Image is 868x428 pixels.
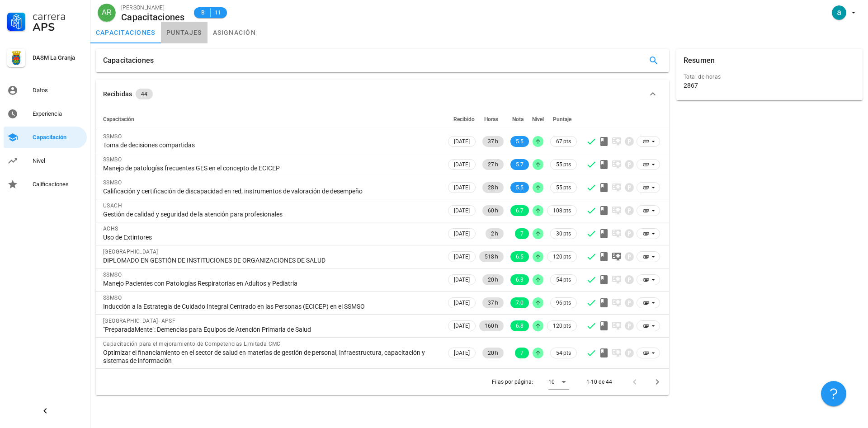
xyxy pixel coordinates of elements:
div: Gestión de calidad y seguridad de la atención para profesionales [103,210,439,218]
th: Nivel [531,108,545,130]
span: 6.5 [516,251,524,262]
div: avatar [832,5,846,20]
span: Capacitación [103,116,134,122]
span: 5.5 [516,136,524,147]
span: [DATE] [454,160,470,169]
span: [DATE] [454,321,470,331]
span: Horas [484,116,498,122]
span: 120 pts [553,321,571,330]
span: ACHS [103,226,118,232]
div: Nivel [33,157,83,165]
span: [DATE] [454,206,470,216]
div: Calificaciones [33,181,83,188]
span: 7 [520,348,524,358]
span: 28 h [488,182,498,193]
span: 20 h [488,274,498,285]
button: Recibidas 44 [96,80,669,108]
span: 7.0 [516,297,524,308]
span: 60 h [488,205,498,216]
div: Total de horas [684,72,855,81]
span: 37 h [488,136,498,147]
div: Capacitaciones [103,49,154,72]
a: capacitaciones [90,22,161,43]
span: 7 [520,228,524,239]
div: Inducción a la Estrategia de Cuidado Integral Centrado en las Personas (ECICEP) en el SSMSO [103,302,439,310]
span: 11 [214,8,222,17]
div: 1-10 de 44 [586,378,612,386]
span: [GEOGRAPHIC_DATA] [103,249,158,255]
button: Página siguiente [649,374,665,390]
div: DIPLOMADO EN GESTIÓN DE INSTITUCIONES DE ORGANIZACIONES DE SALUD [103,256,439,264]
span: 120 pts [553,252,571,261]
th: Recibido [446,108,477,130]
div: Carrera [33,11,83,22]
span: 55 pts [556,183,571,192]
div: 2867 [684,81,698,89]
span: 6.3 [516,274,524,285]
div: Capacitación [33,134,83,141]
div: Capacitaciones [121,12,185,22]
th: Horas [477,108,505,130]
span: SSMSO [103,272,122,278]
div: APS [33,22,83,33]
th: Puntaje [545,108,579,130]
span: Recibido [453,116,475,122]
span: 20 h [488,348,498,358]
span: 6.8 [516,320,524,331]
span: SSMSO [103,179,122,186]
span: Nivel [532,116,544,122]
span: 2 h [491,228,498,239]
th: Nota [505,108,531,130]
span: [DATE] [454,275,470,285]
div: Uso de Extintores [103,233,439,241]
span: [DATE] [454,229,470,239]
a: Calificaciones [4,174,87,195]
div: 10 [548,378,555,386]
span: [DATE] [454,348,470,358]
span: 37 h [488,297,498,308]
div: Manejo Pacientes con Patologías Respiratorias en Adultos y Pediatría [103,279,439,287]
a: Datos [4,80,87,101]
div: Optimizar el financiamiento en el sector de salud en materias de gestión de personal, infraestruc... [103,348,439,365]
span: AR [102,4,112,22]
span: [DATE] [454,136,470,146]
span: [DATE] [454,298,470,308]
div: Manejo de patologías frecuentes GES en el concepto de ECICEP [103,164,439,172]
span: [DATE] [454,183,470,193]
span: Nota [512,116,524,122]
span: 27 h [488,159,498,170]
span: USACH [103,202,122,209]
div: Calificación y certificación de discapacidad en red, instrumentos de valoración de desempeño [103,187,439,195]
div: Recibidas [103,89,132,99]
span: [GEOGRAPHIC_DATA]- APSF [103,318,175,324]
a: asignación [208,22,262,43]
span: 96 pts [556,298,571,307]
span: Capacitación para el mejoramiento de Competencias Limitada CMC [103,341,281,347]
span: 54 pts [556,348,571,357]
div: avatar [98,4,116,22]
div: Resumen [684,49,715,72]
span: SSMSO [103,295,122,301]
div: Experiencia [33,110,83,118]
a: Nivel [4,150,87,172]
span: 5.7 [516,159,524,170]
span: B [199,8,207,17]
span: 5.5 [516,182,524,193]
div: "PreparadaMente": Demencias para Equipos de Atención Primaria de Salud [103,325,439,334]
div: Datos [33,87,83,94]
div: Filas por página: [492,369,569,395]
span: 55 pts [556,160,571,169]
th: Capacitación [96,108,446,130]
a: Experiencia [4,103,87,125]
span: Puntaje [553,116,571,122]
span: 67 pts [556,137,571,146]
div: 10Filas por página: [548,375,569,389]
span: 44 [141,89,147,99]
a: Capacitación [4,127,87,148]
span: SSMSO [103,133,122,140]
span: 6.7 [516,205,524,216]
span: 30 pts [556,229,571,238]
span: [DATE] [454,252,470,262]
span: SSMSO [103,156,122,163]
span: 108 pts [553,206,571,215]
